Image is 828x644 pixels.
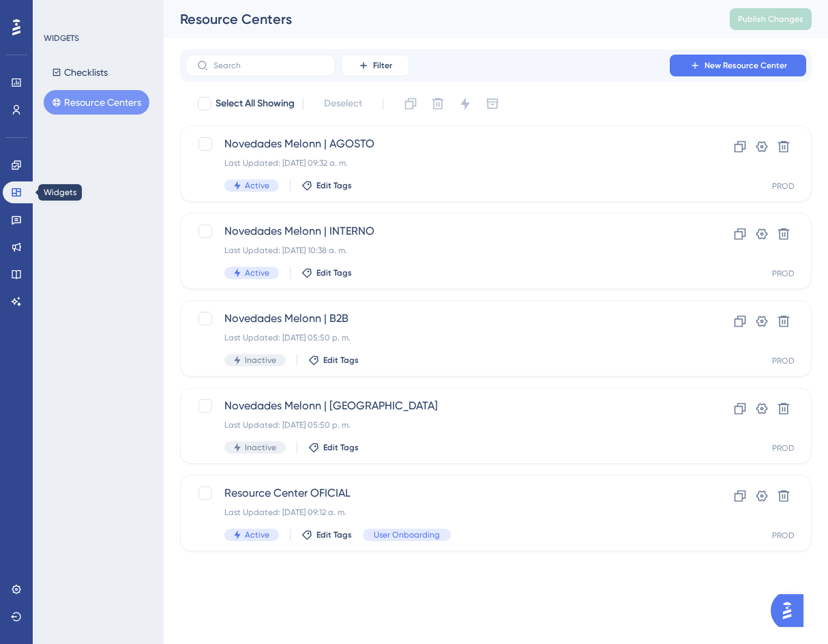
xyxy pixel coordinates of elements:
[301,267,352,278] button: Edit Tags
[44,33,79,44] div: WIDGETS
[245,529,269,540] span: Active
[705,60,787,71] span: New Resource Center
[245,267,269,278] span: Active
[323,442,359,453] span: Edit Tags
[308,355,359,366] button: Edit Tags
[301,180,352,191] button: Edit Tags
[44,90,149,115] button: Resource Centers
[738,14,803,25] span: Publish Changes
[224,136,658,152] span: Novedades Melonn | AGOSTO
[772,355,795,366] div: PROD
[224,398,658,414] span: Novedades Melonn | [GEOGRAPHIC_DATA]
[213,61,324,70] input: Search
[323,355,359,366] span: Edit Tags
[44,60,116,85] button: Checklists
[374,529,440,540] span: User Onboarding
[224,223,658,239] span: Novedades Melonn | INTERNO
[224,158,658,169] div: Last Updated: [DATE] 09:32 a. m.
[245,355,276,366] span: Inactive
[301,529,352,540] button: Edit Tags
[341,55,409,76] button: Filter
[224,420,658,430] div: Last Updated: [DATE] 05:50 p. m.
[772,181,795,192] div: PROD
[670,55,806,76] button: New Resource Center
[224,485,658,501] span: Resource Center OFICIAL
[216,96,295,112] span: Select All Showing
[316,529,352,540] span: Edit Tags
[180,10,696,29] div: Resource Centers
[324,96,362,112] span: Deselect
[224,245,658,256] div: Last Updated: [DATE] 10:38 a. m.
[772,530,795,541] div: PROD
[316,180,352,191] span: Edit Tags
[772,268,795,279] div: PROD
[224,310,658,327] span: Novedades Melonn | B2B
[245,180,269,191] span: Active
[308,442,359,453] button: Edit Tags
[771,590,812,631] iframe: UserGuiding AI Assistant Launcher
[312,91,374,116] button: Deselect
[245,442,276,453] span: Inactive
[224,332,658,343] div: Last Updated: [DATE] 05:50 p. m.
[224,507,658,518] div: Last Updated: [DATE] 09:12 a. m.
[373,60,392,71] span: Filter
[316,267,352,278] span: Edit Tags
[730,8,812,30] button: Publish Changes
[772,443,795,454] div: PROD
